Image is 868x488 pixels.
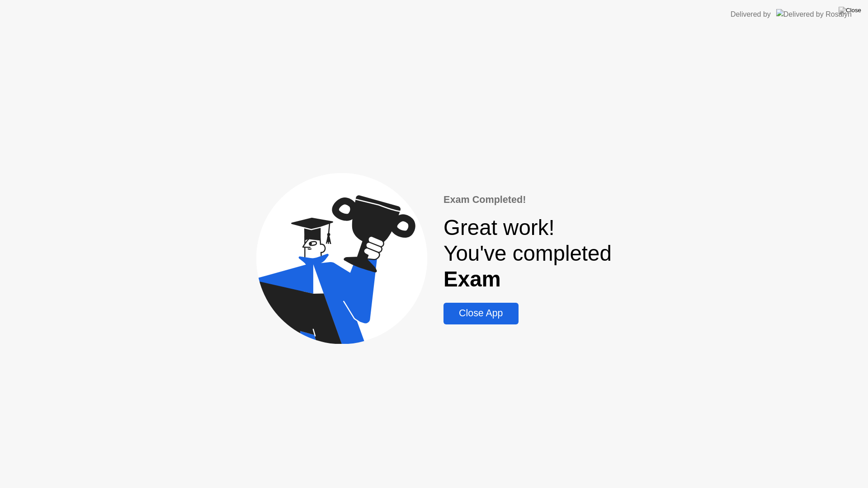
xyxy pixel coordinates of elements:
div: Close App [446,308,515,319]
button: Close App [443,303,518,324]
img: Close [839,7,861,14]
img: Delivered by Rosalyn [776,9,852,19]
div: Great work! You've completed [443,215,612,292]
b: Exam [443,267,501,291]
div: Exam Completed! [443,192,612,207]
div: Delivered by [731,9,771,20]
